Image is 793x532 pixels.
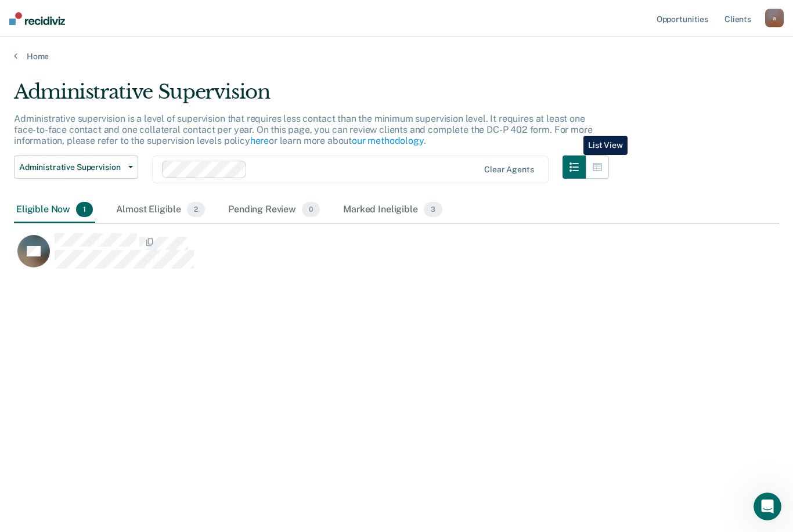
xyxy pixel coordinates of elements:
span: 0 [302,202,320,217]
a: here [250,135,269,146]
div: Almost Eligible2 [114,197,207,223]
span: 3 [424,202,442,217]
div: Administrative Supervision [14,80,609,113]
p: Administrative supervision is a level of supervision that requires less contact than the minimum ... [14,113,592,146]
iframe: Intercom live chat [754,493,781,520]
div: Pending Review0 [226,197,322,223]
div: Eligible Now1 [14,197,95,223]
img: Recidiviz [9,12,65,25]
span: 1 [76,202,93,217]
div: Clear agents [484,165,534,175]
button: a [765,9,784,27]
button: Administrative Supervision [14,155,138,179]
span: 2 [187,202,205,217]
a: Home [14,51,779,61]
div: CaseloadOpportunityCell-686KY [14,233,683,279]
a: our methodology [352,135,424,146]
div: Marked Ineligible3 [341,197,445,223]
span: Administrative Supervision [19,162,124,172]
